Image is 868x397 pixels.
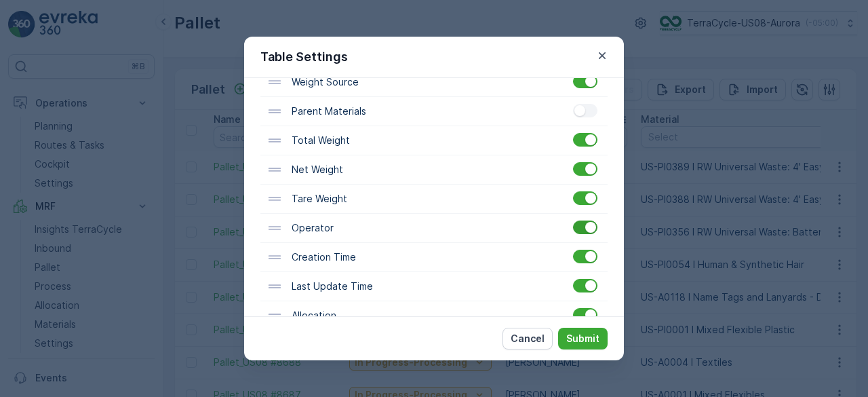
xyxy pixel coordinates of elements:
span: Net Weight : [12,267,71,279]
p: Table Settings [260,48,348,67]
p: Creation Time [289,250,356,264]
button: Submit [558,328,608,349]
span: Name : [12,223,45,234]
p: Total Weight [289,134,350,147]
div: Tare Weight [260,185,608,214]
p: Parent Materials [289,105,366,118]
p: Net Weight [289,163,343,176]
span: US-PI0389 I RW Universal Waste: 4' EasyPak Jumbo Boxes [58,335,334,346]
p: Weight Source [289,75,359,89]
p: Last Update Time [289,280,373,293]
span: - [71,267,76,279]
span: 35 [79,245,91,257]
div: Net Weight [260,155,608,185]
span: Tare Weight : [12,290,76,301]
p: Tare Weight [289,192,347,206]
div: Last Update Time [260,272,608,301]
div: Total Weight [260,126,608,155]
div: Creation Time [260,243,608,272]
span: 35 [76,290,87,301]
span: Pallets [72,312,104,324]
p: Submit [566,332,599,345]
div: Weight Source [260,68,608,97]
p: Operator [289,221,334,235]
p: Allocation [289,309,336,322]
span: Material : [12,335,58,346]
span: Pallet_US08 #8694 [45,223,134,234]
button: Cancel [502,328,553,349]
div: Allocation [260,301,608,330]
div: Parent Materials [260,97,608,126]
span: Asset Type : [12,312,72,324]
p: Pallet_US08 #8694 [380,12,485,28]
span: Total Weight : [12,245,79,257]
div: Operator [260,214,608,243]
p: Cancel [511,332,545,345]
